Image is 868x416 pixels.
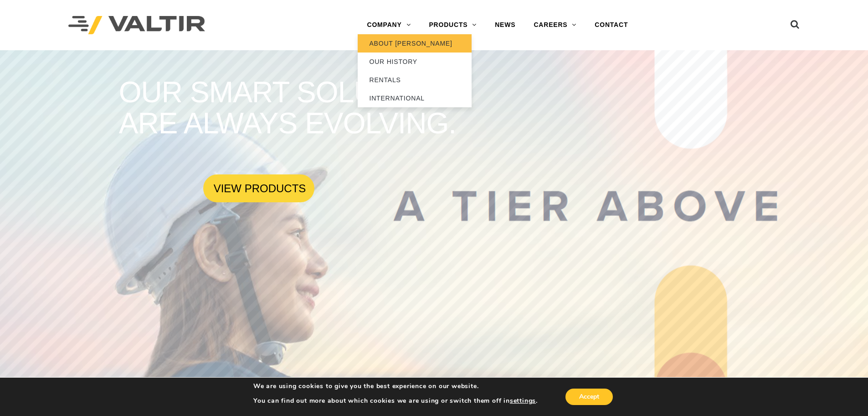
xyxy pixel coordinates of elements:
[565,389,613,405] button: Accept
[358,71,472,89] a: RENTALS
[358,53,472,71] a: OUR HISTORY
[68,16,205,35] img: Valtir
[253,382,538,390] p: We are using cookies to give you the best experience on our website.
[119,77,494,140] rs-layer: OUR SMART SOLUTIONS ARE ALWAYS EVOLVING.
[358,34,472,53] a: ABOUT [PERSON_NAME]
[420,16,486,34] a: PRODUCTS
[358,89,472,107] a: INTERNATIONAL
[358,16,420,34] a: COMPANY
[253,397,538,405] p: You can find out more about which cookies we are using or switch them off in .
[203,174,314,202] a: VIEW PRODUCTS
[586,16,637,34] a: CONTACT
[510,397,536,405] button: settings
[524,16,586,34] a: CAREERS
[486,16,524,34] a: NEWS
